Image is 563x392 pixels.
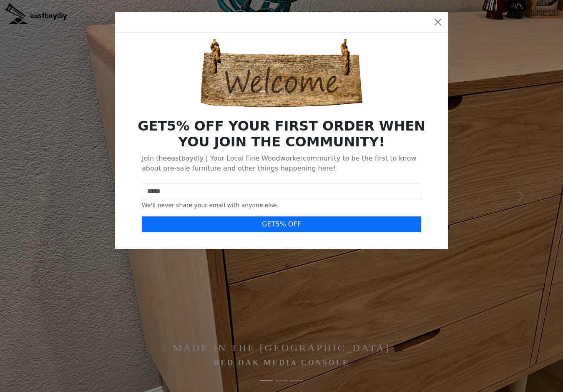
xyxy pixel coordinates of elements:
img: Welcome [198,39,365,108]
div: We'll never share your email with anyone else. [142,201,421,210]
b: GET 5 % OFF YOUR FIRST ORDER WHEN YOU JOIN THE COMMUNITY! [138,118,425,150]
button: Close [431,15,445,29]
button: GET5% OFF [142,216,421,232]
p: Join the eastbaydiy | Your Local Fine Woodworker community to be the first to know about pre-sale... [142,153,421,173]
